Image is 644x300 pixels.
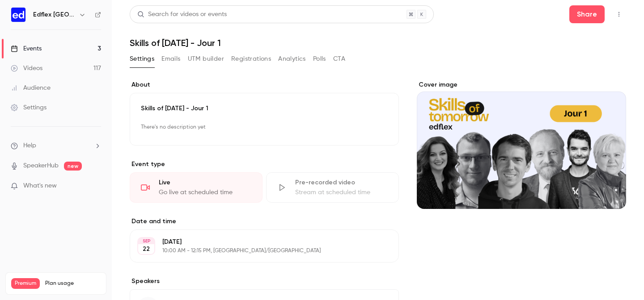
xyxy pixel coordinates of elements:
[90,182,101,190] iframe: Noticeable Trigger
[231,52,271,66] button: Registrations
[33,10,75,19] h6: Edflex [GEOGRAPHIC_DATA]
[143,245,150,254] p: 22
[130,217,399,226] label: Date and time
[130,277,399,286] label: Speakers
[278,52,306,66] button: Analytics
[130,160,399,169] p: Event type
[161,52,180,66] button: Emails
[64,162,82,171] span: new
[159,178,251,187] div: Live
[162,247,352,254] p: 10:00 AM - 12:15 PM, [GEOGRAPHIC_DATA]/[GEOGRAPHIC_DATA]
[23,181,57,191] span: What's new
[23,141,36,150] span: Help
[45,280,101,287] span: Plan usage
[333,52,345,66] button: CTA
[11,64,42,73] div: Videos
[11,83,51,92] div: Audience
[417,80,626,209] section: Cover image
[295,188,388,197] div: Stream at scheduled time
[11,141,101,150] li: help-dropdown-opener
[569,5,605,23] button: Share
[141,104,388,113] p: Skills of [DATE] - Jour 1
[417,80,626,89] label: Cover image
[11,278,40,289] span: Premium
[23,161,59,171] a: SpeakerHub
[130,172,263,203] div: LiveGo live at scheduled time
[162,237,352,246] p: [DATE]
[266,172,399,203] div: Pre-recorded videoStream at scheduled time
[137,10,227,19] div: Search for videos or events
[130,52,154,66] button: Settings
[295,178,388,187] div: Pre-recorded video
[11,8,25,22] img: Edflex France
[188,52,224,66] button: UTM builder
[313,52,326,66] button: Polls
[11,103,47,112] div: Settings
[141,120,388,134] p: There's no description yet
[130,37,626,48] h1: Skills of [DATE] - Jour 1
[130,80,399,89] label: About
[138,238,154,244] div: SEP
[159,188,251,197] div: Go live at scheduled time
[11,44,42,53] div: Events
